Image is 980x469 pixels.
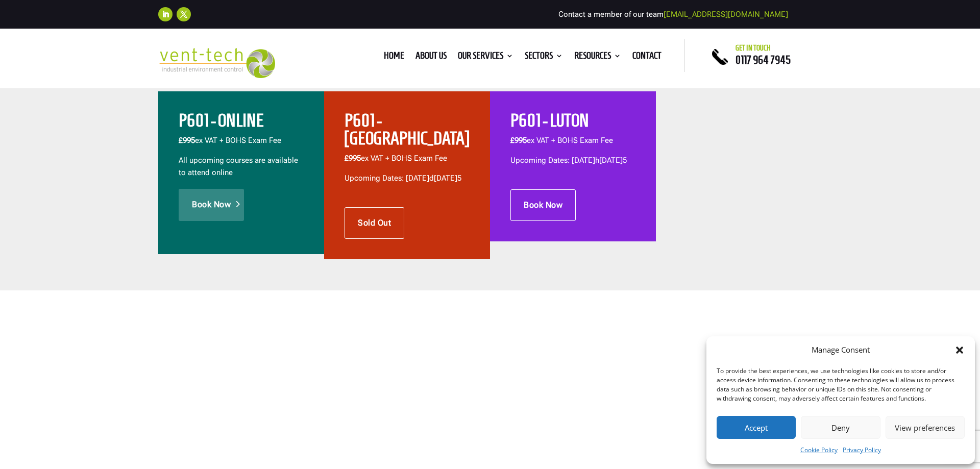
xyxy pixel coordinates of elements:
h2: P601 - LUTON [510,112,635,135]
a: Privacy Policy [843,444,881,456]
a: Follow on X [177,7,191,21]
p: ex VAT + BOHS Exam Fee [345,153,470,172]
a: Book Now [179,189,244,220]
b: £995 [179,136,195,145]
a: Follow on LinkedIn [158,7,173,21]
p: ex VAT + BOHS Exam Fee [179,135,304,155]
button: Deny [801,416,880,439]
div: Manage Consent [812,344,870,356]
div: Close dialog [954,345,965,355]
h2: P601 - [GEOGRAPHIC_DATA] [345,112,470,153]
span: £995 [510,136,527,145]
span: Get in touch [736,44,771,52]
span: Contact a member of our team [558,10,788,19]
a: [EMAIL_ADDRESS][DOMAIN_NAME] [664,10,788,19]
a: Sold Out [345,207,404,239]
h2: P601 - ONLINE [179,112,304,135]
a: Home [384,52,404,63]
a: Book Now [510,189,576,221]
img: 2023-09-27T08_35_16.549ZVENT-TECH---Clear-background [158,48,275,78]
a: About us [415,52,447,63]
a: 0117 964 7945 [736,54,791,66]
a: Sectors [525,52,563,63]
button: Accept [717,416,796,439]
p: ex VAT + BOHS Exam Fee [510,135,635,155]
span: All upcoming courses are available to attend online [179,156,298,177]
a: Contact [632,52,661,63]
a: Resources [574,52,621,63]
button: View preferences [886,416,965,439]
a: Cookie Policy [800,444,838,456]
span: £995 [345,154,361,163]
div: To provide the best experiences, we use technologies like cookies to store and/or access device i... [717,366,964,403]
a: Our Services [458,52,513,63]
p: Upcoming Dates: [DATE]h[DATE]5 [510,155,635,167]
p: Upcoming Dates: [DATE]d[DATE]5 [345,172,470,185]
